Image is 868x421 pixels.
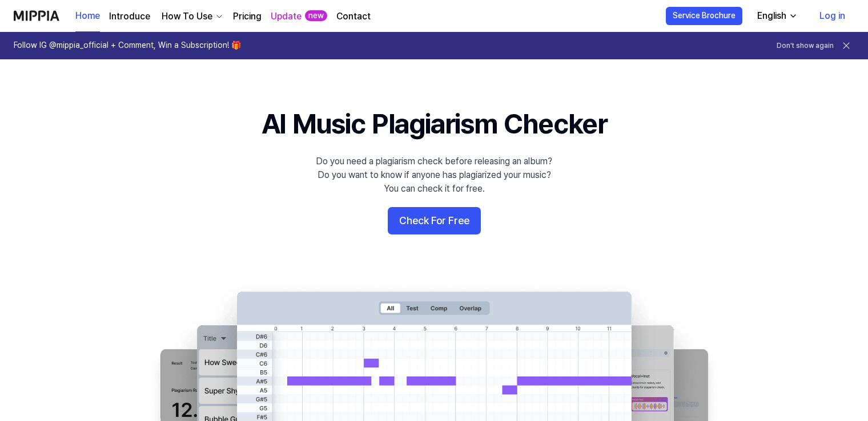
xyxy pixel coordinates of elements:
[316,155,552,196] div: Do you need a plagiarism check before releasing an album? Do you want to know if anyone has plagi...
[755,9,789,23] div: English
[305,10,327,22] div: new
[159,10,224,23] button: How To Use
[262,105,607,143] h1: AI Music Plagiarism Checker
[14,40,241,51] h1: Follow IG @mippia_official + Comment, Win a Subscription! 🎁
[233,10,262,23] a: Pricing
[748,5,805,27] button: English
[159,10,215,23] div: How To Use
[388,207,481,234] button: Check For Free
[75,1,100,32] a: Home
[666,7,742,25] button: Service Brochure
[271,10,302,23] a: Update
[777,41,834,51] button: Don't show again
[109,10,150,23] a: Introduce
[336,10,371,23] a: Contact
